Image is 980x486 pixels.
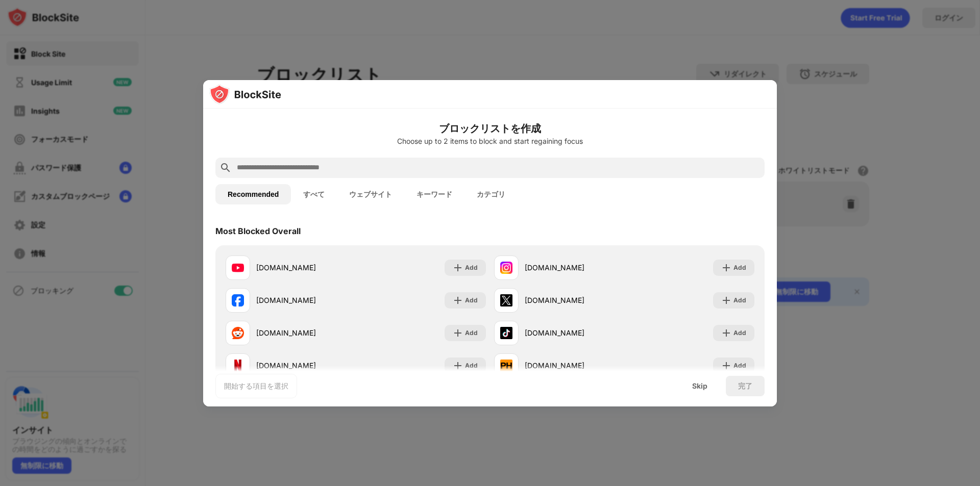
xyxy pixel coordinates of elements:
div: 完了 [738,382,752,390]
img: favicons [232,360,244,372]
div: Choose up to 2 items to block and start regaining focus [215,137,765,145]
button: ウェブサイト [337,184,404,204]
div: [DOMAIN_NAME] [525,327,624,338]
div: Add [733,263,746,273]
div: Add [733,328,746,338]
img: favicons [500,262,512,274]
div: Add [733,361,746,371]
div: Add [733,295,746,305]
h6: ブロックリストを作成 [215,121,765,136]
button: すべて [291,184,337,204]
img: favicons [500,294,512,306]
div: [DOMAIN_NAME] [525,295,624,305]
div: Add [465,295,478,305]
button: キーワード [404,184,464,204]
img: search.svg [219,162,232,174]
button: Recommended [215,184,291,204]
div: [DOMAIN_NAME] [256,295,356,305]
img: favicons [232,327,244,339]
div: 開始する項目を選択 [224,381,288,391]
div: [DOMAIN_NAME] [525,360,624,371]
img: logo-blocksite.svg [209,84,281,105]
div: [DOMAIN_NAME] [256,360,356,371]
button: カテゴリ [464,184,518,204]
div: [DOMAIN_NAME] [256,327,356,338]
div: Add [465,361,478,371]
img: favicons [500,360,512,372]
img: favicons [232,262,244,274]
div: [DOMAIN_NAME] [525,262,624,273]
div: Add [465,263,478,273]
div: Most Blocked Overall [215,226,301,236]
div: Add [465,328,478,338]
img: favicons [500,327,512,339]
div: [DOMAIN_NAME] [256,262,356,273]
img: favicons [232,294,244,306]
div: Skip [692,382,707,390]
